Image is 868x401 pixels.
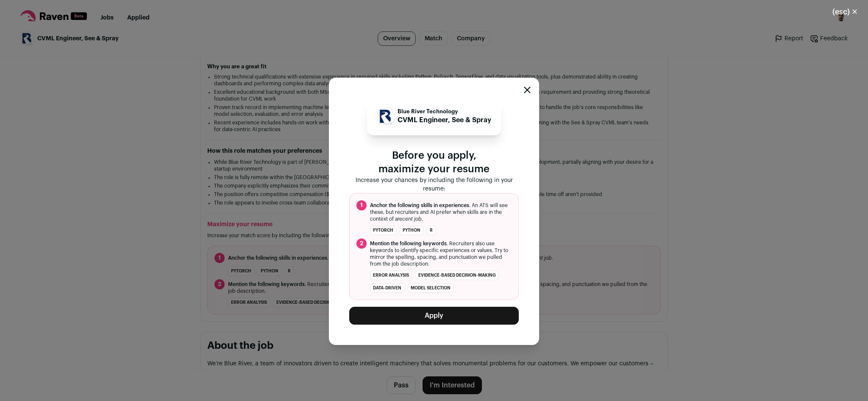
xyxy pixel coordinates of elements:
[378,109,394,125] img: a7ec0001077499164745cd78a8c8359d54afcb7b77d9851442aa57dcd6560142.png
[398,115,491,125] p: CVML Engineer, See & Spray
[427,226,436,235] li: R
[398,108,491,115] p: Blue River Technology
[370,226,396,235] li: PyTorch
[356,200,367,210] span: 1
[524,87,531,93] button: Close modal
[349,307,519,325] button: Apply
[408,283,453,293] li: model selection
[370,241,447,246] span: Mention the following keywords
[370,240,512,267] span: . Recruiters also use keywords to identify specific experiences or values. Try to mirror the spel...
[415,271,499,280] li: evidence-based decision-making
[349,176,519,193] p: Increase your chances by including the following in your resume:
[356,238,367,249] span: 2
[822,3,868,21] button: Close modal
[370,203,469,208] span: Anchor the following skills in experiences
[349,149,519,176] p: Before you apply, maximize your resume
[400,226,423,235] li: Python
[370,202,512,222] span: . An ATS will see these, but recruiters and AI prefer when skills are in the context of a
[370,283,404,293] li: data-driven
[398,216,423,222] i: recent job.
[370,271,412,280] li: error analysis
